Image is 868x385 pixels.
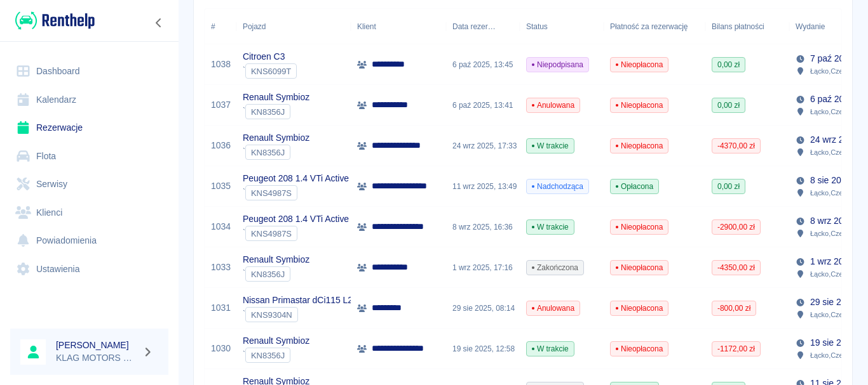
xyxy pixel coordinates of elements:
p: Renault Symbioz [243,334,309,348]
div: ` [243,145,309,160]
div: Pojazd [243,9,266,44]
div: Klient [357,9,376,44]
p: Łącko , Czerniec 10 [810,309,867,320]
span: Nieopłacona [611,140,668,152]
span: -4370,00 zł [712,140,760,152]
div: ` [243,266,309,282]
a: Ustawienia [10,255,168,284]
span: Anulowana [527,100,580,111]
span: -800,00 zł [712,303,756,314]
div: 19 sie 2025, 12:58 [446,329,520,369]
div: Pojazd [236,9,351,44]
a: 1035 [211,179,231,193]
div: ` [243,226,349,241]
span: Nadchodząca [527,181,588,192]
div: 11 wrz 2025, 13:49 [446,166,520,207]
span: Niepodpisana [527,59,588,70]
span: Anulowana [527,303,580,314]
a: 1030 [211,342,231,355]
span: KN8356J [246,351,290,360]
p: Łącko , Czerniec 10 [810,228,867,239]
span: KN8356J [246,270,290,279]
div: Status [520,9,604,44]
span: W trakcie [527,221,574,233]
div: Płatność za rezerwację [610,9,688,44]
div: ` [243,185,349,200]
h6: [PERSON_NAME] [56,339,137,351]
div: 6 paź 2025, 13:45 [446,44,520,85]
p: Łącko , Czerniec 10 [810,349,867,361]
a: 1034 [211,220,231,233]
div: 29 sie 2025, 08:14 [446,288,520,329]
button: Zwiń nawigację [149,15,168,31]
div: Data rezerwacji [446,9,520,44]
span: Nieopłacona [611,303,668,314]
p: Nissan Primastar dCi115 L2H1P2 Extra [243,294,398,307]
div: Bilans płatności [705,9,789,44]
button: Sort [825,18,843,36]
span: -4350,00 zł [712,262,760,273]
a: Powiadomienia [10,226,168,255]
span: KN8356J [246,107,290,117]
span: Nieopłacona [611,262,668,273]
div: Data rezerwacji [452,9,496,44]
p: Renault Symbioz [243,91,309,104]
span: 0,00 zł [712,59,745,70]
span: Opłacona [611,181,658,192]
a: Klienci [10,199,168,227]
p: Łącko , Czerniec 10 [810,106,867,117]
span: KNS4987S [246,188,297,198]
div: Wydanie [796,9,825,44]
span: 0,00 zł [712,181,745,192]
p: KLAG MOTORS Rent a Car [56,351,137,365]
span: KN8356J [246,148,290,157]
a: Kalendarz [10,86,168,114]
span: Nieopłacona [611,100,668,111]
a: 1037 [211,98,231,112]
span: Nieopłacona [611,343,668,355]
div: Bilans płatności [712,9,764,44]
span: 0,00 zł [712,100,745,111]
div: Klient [351,9,446,44]
span: Nieopłacona [611,59,668,70]
div: 6 paź 2025, 13:41 [446,85,520,126]
span: -1172,00 zł [712,343,760,355]
div: Status [526,9,548,44]
span: -2900,00 zł [712,221,760,233]
span: Nieopłacona [611,221,668,233]
img: Renthelp logo [15,10,95,31]
a: 1033 [211,261,231,274]
span: W trakcie [527,140,574,152]
div: # [211,9,215,44]
div: 24 wrz 2025, 17:33 [446,126,520,166]
button: Sort [496,18,513,36]
span: KNS9304N [246,310,297,320]
p: Łącko , Czerniec 10 [810,65,867,77]
a: 1036 [211,139,231,152]
a: Flota [10,142,168,171]
div: ` [243,63,297,79]
a: 1031 [211,301,231,315]
p: Łącko , Czerniec 10 [810,187,867,199]
div: ` [243,104,309,119]
a: Dashboard [10,57,168,86]
div: ` [243,348,309,363]
a: Serwisy [10,170,168,199]
p: Łącko , Czerniec 10 [810,147,867,158]
div: # [205,9,236,44]
p: Renault Symbioz [243,253,309,266]
a: 1038 [211,58,231,71]
a: Rezerwacje [10,114,168,142]
div: Płatność za rezerwację [604,9,705,44]
div: 1 wrz 2025, 17:16 [446,247,520,288]
span: Zakończona [527,262,583,273]
p: Citroen C3 [243,50,297,63]
span: KNS4987S [246,229,297,238]
div: 8 wrz 2025, 16:36 [446,207,520,247]
div: ` [243,307,398,322]
p: Peugeot 208 1.4 VTi Active [243,172,349,185]
p: Łącko , Czerniec 10 [810,268,867,280]
p: Peugeot 208 1.4 VTi Active [243,212,349,226]
span: W trakcie [527,343,574,355]
span: KNS6099T [246,67,296,76]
